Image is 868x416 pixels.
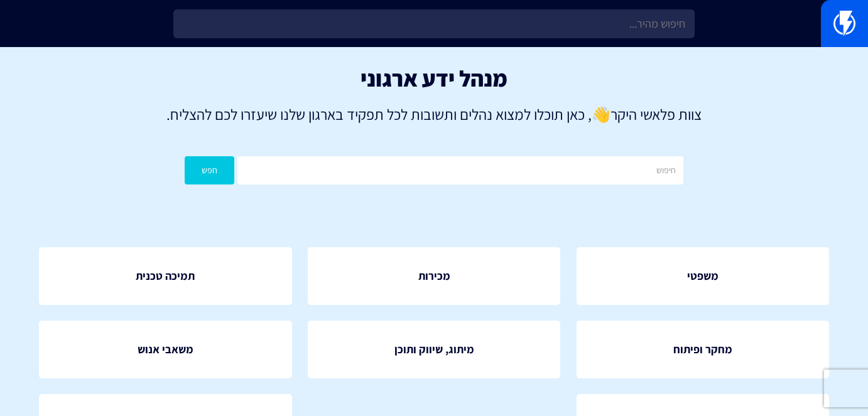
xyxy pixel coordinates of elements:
input: חיפוש מהיר... [173,9,694,38]
span: מכירות [418,268,450,284]
span: משאבי אנוש [138,341,193,358]
span: מחקר ופיתוח [673,341,732,358]
h1: מנהל ידע ארגוני [19,66,849,91]
a: משאבי אנוש [39,321,292,378]
span: תמיכה טכנית [136,268,195,284]
a: מיתוג, שיווק ותוכן [308,321,561,378]
strong: 👋 [592,104,610,124]
a: משפטי [577,247,830,305]
input: חיפוש [237,156,683,184]
a: תמיכה טכנית [39,247,292,305]
a: מכירות [308,247,561,305]
span: מיתוג, שיווק ותוכן [394,341,474,358]
a: מחקר ופיתוח [577,321,830,378]
p: צוות פלאשי היקר , כאן תוכלו למצוא נהלים ותשובות לכל תפקיד בארגון שלנו שיעזרו לכם להצליח. [19,104,849,125]
button: חפש [185,156,234,184]
span: משפטי [687,268,719,284]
